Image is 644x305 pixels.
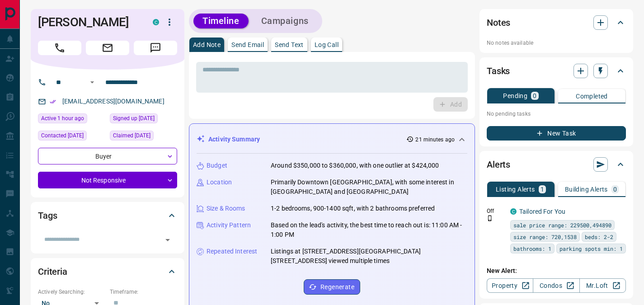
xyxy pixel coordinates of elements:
[110,288,177,296] p: Timeframe:
[87,77,98,88] button: Open
[487,266,626,276] p: New Alert:
[252,14,318,28] button: Campaigns
[304,279,360,295] button: Regenerate
[510,208,517,215] div: condos.ca
[487,157,510,172] h2: Alerts
[50,99,56,105] svg: Email Verified
[38,15,139,29] h1: [PERSON_NAME]
[113,131,150,140] span: Claimed [DATE]
[38,148,177,164] div: Buyer
[193,14,249,28] button: Timeline
[513,221,611,230] span: sale price range: 229500,494890
[38,288,105,296] p: Actively Searching:
[271,178,467,197] p: Primarily Downtown [GEOGRAPHIC_DATA], with some interest in [GEOGRAPHIC_DATA] and [GEOGRAPHIC_DATA]
[38,131,105,143] div: Mon Aug 11 2025
[275,42,304,48] p: Send Text
[207,204,245,213] p: Size & Rooms
[38,205,177,226] div: Tags
[86,41,129,55] span: Email
[197,131,467,148] div: Activity Summary21 minutes ago
[496,186,535,192] p: Listing Alerts
[110,113,177,126] div: Sat Jul 05 2025
[487,215,493,221] svg: Push Notification Only
[207,221,251,230] p: Activity Pattern
[613,186,617,192] p: 0
[208,135,260,144] p: Activity Summary
[271,247,467,266] p: Listings at [STREET_ADDRESS][GEOGRAPHIC_DATA][STREET_ADDRESS] viewed multiple times
[487,15,510,30] h2: Notes
[41,114,84,123] span: Active 1 hour ago
[503,93,527,99] p: Pending
[533,93,536,99] p: 0
[519,208,565,215] a: Tailored For You
[513,232,577,241] span: size range: 720,1538
[41,131,84,140] span: Contacted [DATE]
[193,42,221,48] p: Add Note
[541,186,544,192] p: 1
[585,232,613,241] span: beds: 2-2
[487,154,626,175] div: Alerts
[487,126,626,141] button: New Task
[487,39,626,47] p: No notes available
[207,247,257,256] p: Repeated Interest
[533,278,579,293] a: Condos
[113,114,155,123] span: Signed up [DATE]
[161,234,174,246] button: Open
[487,107,626,121] p: No pending tasks
[565,186,608,192] p: Building Alerts
[513,244,551,253] span: bathrooms: 1
[38,208,57,223] h2: Tags
[110,131,177,143] div: Mon Jul 21 2025
[207,178,232,187] p: Location
[315,42,338,48] p: Log Call
[576,93,608,99] p: Completed
[487,12,626,33] div: Notes
[38,261,177,282] div: Criteria
[487,278,533,293] a: Property
[134,41,177,55] span: Message
[38,113,105,126] div: Tue Sep 16 2025
[271,221,467,239] p: Based on the lead's activity, the best time to reach out is: 11:00 AM - 1:00 PM
[207,161,227,170] p: Budget
[415,136,455,144] p: 21 minutes ago
[231,42,264,48] p: Send Email
[153,19,159,25] div: condos.ca
[38,264,67,279] h2: Criteria
[62,98,165,105] a: [EMAIL_ADDRESS][DOMAIN_NAME]
[487,207,505,215] p: Off
[271,204,435,213] p: 1-2 bedrooms, 900-1400 sqft, with 2 bathrooms preferred
[487,60,626,82] div: Tasks
[559,244,623,253] span: parking spots min: 1
[271,161,439,170] p: Around $350,000 to $360,000, with one outlier at $424,000
[38,172,177,188] div: Not Responsive
[487,64,510,78] h2: Tasks
[38,41,81,55] span: Call
[579,278,626,293] a: Mr.Loft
